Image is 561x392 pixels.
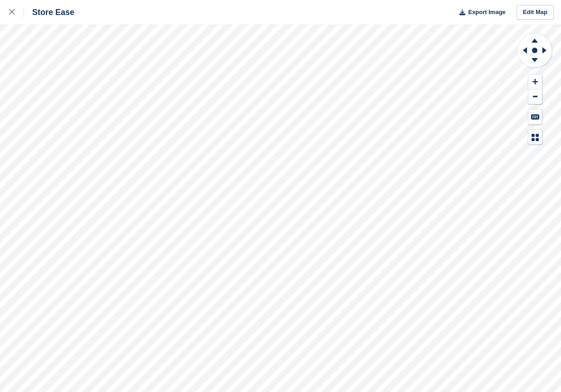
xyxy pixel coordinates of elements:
[468,8,505,17] span: Export Image
[528,109,542,124] button: Keyboard Shortcuts
[528,74,542,89] button: Zoom In
[528,130,542,145] button: Map Legend
[454,5,506,20] button: Export Image
[528,89,542,104] button: Zoom Out
[517,5,554,20] a: Edit Map
[24,7,74,18] div: Store Ease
